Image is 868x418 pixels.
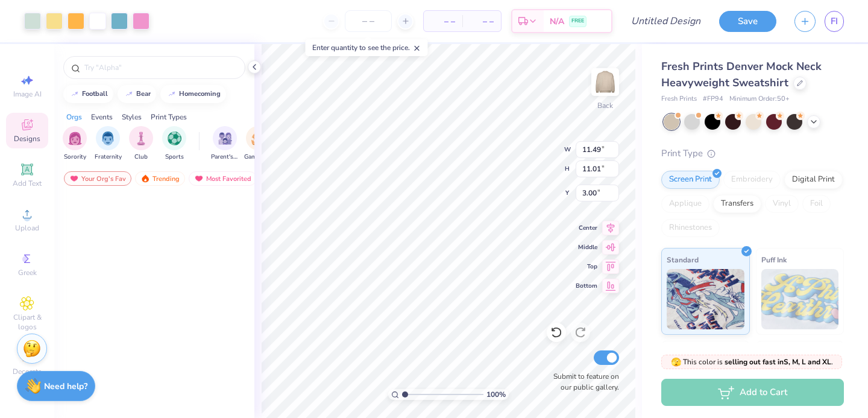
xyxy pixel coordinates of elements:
input: – – [345,10,392,32]
div: football [82,90,108,97]
img: Standard [667,269,744,329]
span: Designs [14,134,40,144]
div: homecoming [179,90,221,97]
div: Transfers [713,195,761,213]
img: most_fav.gif [194,174,204,183]
span: Center [576,224,597,232]
button: Save [719,11,776,32]
div: filter for Sorority [63,126,87,162]
div: Most Favorited [189,171,257,186]
span: Clipart & logos [6,312,48,332]
div: Print Type [661,147,844,160]
img: trend_line.gif [124,90,134,98]
div: Enter quantity to see the price. [306,39,428,56]
img: Parent's Weekend Image [218,131,232,145]
div: Applique [661,195,709,213]
button: filter button [63,126,87,162]
button: filter button [162,126,186,162]
div: filter for Club [129,126,153,162]
button: filter button [95,126,122,162]
span: Bottom [576,282,597,290]
span: Sorority [64,153,86,162]
span: Image AI [13,89,42,99]
div: filter for Fraternity [95,126,122,162]
span: This color is . [671,356,833,367]
span: # FP94 [703,94,723,104]
div: filter for Parent's Weekend [211,126,239,162]
span: – – [470,15,494,28]
button: filter button [211,126,239,162]
label: Submit to feature on our public gallery. [547,371,619,393]
span: FI [831,14,838,28]
img: Game Day Image [251,131,265,145]
span: Add Text [13,179,42,188]
button: filter button [244,126,272,162]
span: – – [431,15,455,28]
div: Your Org's Fav [64,171,131,186]
span: Game Day [244,153,272,162]
span: Fresh Prints [661,94,697,104]
img: Club Image [134,131,148,145]
img: Sorority Image [68,131,82,145]
strong: Need help? [44,381,87,392]
div: Events [91,112,113,122]
span: Sports [165,153,184,162]
div: Orgs [66,112,82,122]
div: Styles [122,112,142,122]
button: filter button [129,126,153,162]
span: Minimum Order: 50 + [729,94,790,104]
div: Foil [802,195,831,213]
div: Embroidery [723,171,781,189]
div: Rhinestones [661,219,720,237]
span: 100 % [486,389,506,400]
div: Digital Print [784,171,843,189]
div: Back [597,100,613,111]
div: bear [136,90,151,97]
span: Fraternity [95,153,122,162]
div: filter for Sports [162,126,186,162]
span: Puff Ink [761,253,787,266]
span: N/A [550,15,564,28]
span: Greek [18,268,37,277]
div: Screen Print [661,171,720,189]
img: Fraternity Image [101,131,115,145]
span: Middle [576,243,597,252]
span: Club [134,153,148,162]
img: Back [593,70,617,94]
div: Print Types [151,112,187,122]
span: Fresh Prints Denver Mock Neck Heavyweight Sweatshirt [661,59,822,90]
img: most_fav.gif [69,174,79,183]
div: Vinyl [765,195,799,213]
span: Decorate [13,367,42,376]
input: Try "Alpha" [83,62,237,74]
button: bear [118,85,156,103]
span: Upload [15,223,39,233]
strong: selling out fast in S, M, L and XL [725,357,831,367]
span: 🫣 [671,356,681,368]
div: Trending [135,171,185,186]
img: Sports Image [168,131,181,145]
a: FI [825,11,844,32]
button: football [63,85,113,103]
span: Top [576,262,597,271]
img: trend_line.gif [70,90,80,98]
button: homecoming [160,85,226,103]
span: FREE [571,17,584,25]
img: trending.gif [140,174,150,183]
span: Standard [667,253,699,266]
input: Untitled Design [621,9,710,33]
span: Parent's Weekend [211,153,239,162]
div: filter for Game Day [244,126,272,162]
img: trend_line.gif [167,90,177,98]
img: Puff Ink [761,269,839,329]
